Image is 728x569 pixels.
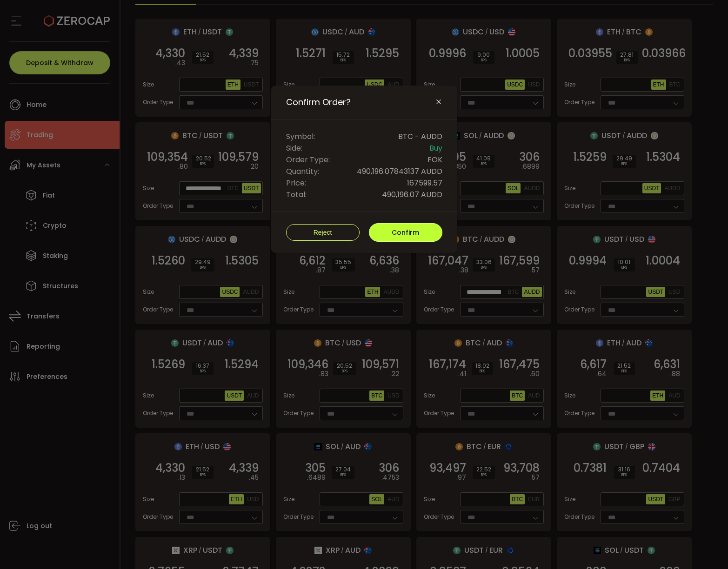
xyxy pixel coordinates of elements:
[382,189,442,200] span: 490,196.07 AUDD
[286,131,315,142] span: Symbol:
[398,131,442,142] span: BTC - AUDD
[286,142,302,154] span: Side:
[429,142,442,154] span: Buy
[427,154,442,165] span: FOK
[286,97,351,108] span: Confirm Order?
[392,228,419,237] span: Confirm
[286,224,360,241] button: Reject
[435,98,442,106] button: Close
[314,229,332,236] span: Reject
[286,189,307,200] span: Total:
[617,469,728,569] iframe: Chat Widget
[357,165,442,177] span: 490,196.07843137 AUDD
[286,154,330,165] span: Order Type:
[286,165,319,177] span: Quantity:
[369,223,442,242] button: Confirm
[407,177,442,189] span: 167599.57
[271,86,457,253] div: Confirm Order?
[286,177,306,189] span: Price:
